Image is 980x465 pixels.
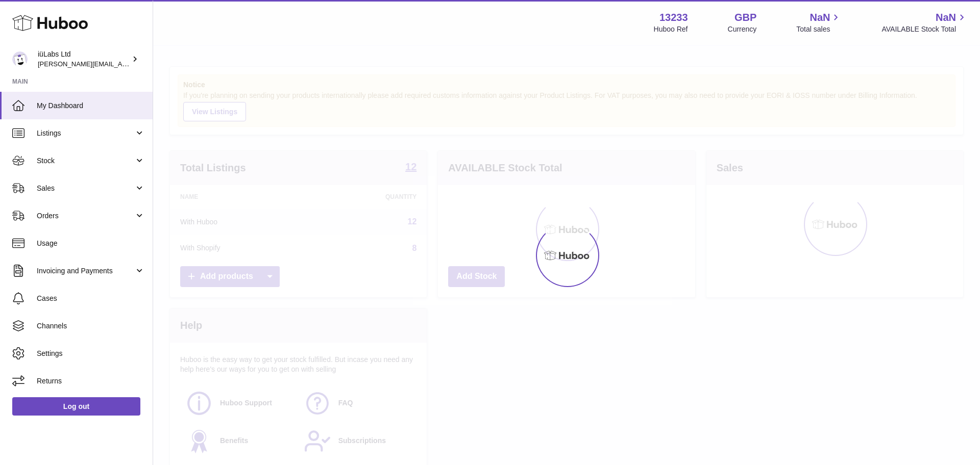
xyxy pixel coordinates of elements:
[728,24,757,34] div: Currency
[881,24,968,34] span: AVAILABLE Stock Total
[37,294,145,303] span: Cases
[796,11,842,34] a: NaN Total sales
[654,24,688,34] div: Huboo Ref
[37,321,145,331] span: Channels
[734,11,756,24] strong: GBP
[37,376,145,386] span: Returns
[37,239,145,248] span: Usage
[796,24,842,34] span: Total sales
[38,49,130,69] div: iüLabs Ltd
[37,349,145,358] span: Settings
[37,266,134,276] span: Invoicing and Payments
[37,156,134,166] span: Stock
[12,51,28,67] img: annunziata@iulabs.co
[37,128,134,138] span: Listings
[659,11,688,24] strong: 13233
[37,184,134,193] span: Sales
[936,11,956,24] span: NaN
[810,11,830,24] span: NaN
[38,60,205,68] span: [PERSON_NAME][EMAIL_ADDRESS][DOMAIN_NAME]
[881,11,968,34] a: NaN AVAILABLE Stock Total
[12,397,140,416] a: Log out
[37,211,134,221] span: Orders
[37,101,145,111] span: My Dashboard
